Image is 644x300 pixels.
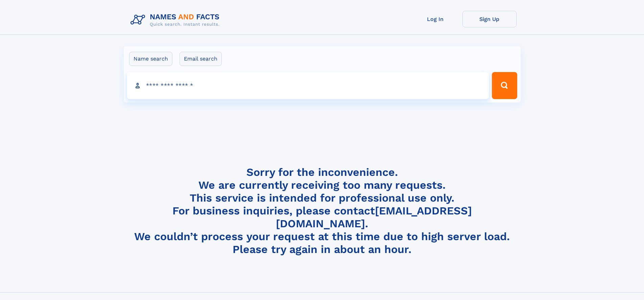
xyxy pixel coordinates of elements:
[408,11,462,27] a: Log In
[129,52,172,66] label: Name search
[462,11,517,27] a: Sign Up
[128,11,225,29] img: Logo Names and Facts
[128,166,517,256] h4: Sorry for the inconvenience. We are currently receiving too many requests. This service is intend...
[492,72,517,99] button: Search Button
[127,72,489,99] input: search input
[276,204,472,230] a: [EMAIL_ADDRESS][DOMAIN_NAME]
[180,52,222,66] label: Email search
